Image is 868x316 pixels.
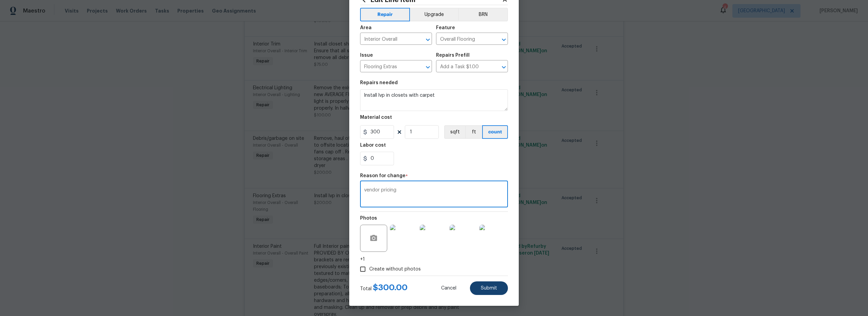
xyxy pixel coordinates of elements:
[360,115,392,120] h5: Material cost
[360,284,408,292] div: Total
[436,53,470,58] h5: Repairs Prefill
[360,89,508,111] textarea: Install lvp in closets with carpet
[360,80,398,85] h5: Repairs needed
[481,286,497,291] span: Submit
[499,35,509,44] button: Open
[499,62,509,72] button: Open
[369,266,421,273] span: Create without photos
[436,25,455,30] h5: Feature
[360,53,373,58] h5: Issue
[465,125,482,139] button: ft
[360,25,372,30] h5: Area
[360,143,386,148] h5: Labor cost
[423,35,433,44] button: Open
[373,283,408,292] span: $ 300.00
[360,173,406,178] h5: Reason for change
[458,8,508,21] button: BRN
[360,216,377,221] h5: Photos
[482,125,508,139] button: count
[444,125,465,139] button: sqft
[364,188,504,202] textarea: vendor pricing
[360,256,365,263] span: +1
[441,286,456,291] span: Cancel
[470,281,508,295] button: Submit
[410,8,458,21] button: Upgrade
[360,8,410,21] button: Repair
[423,62,433,72] button: Open
[430,281,467,295] button: Cancel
